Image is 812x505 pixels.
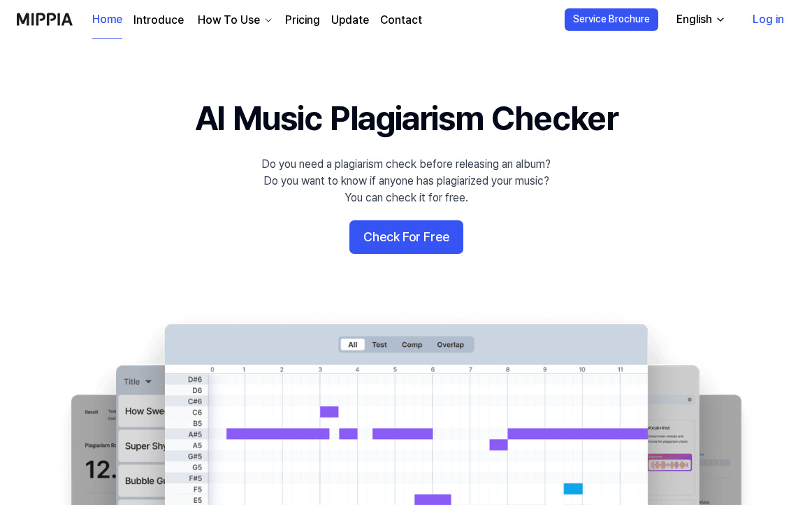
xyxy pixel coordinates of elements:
[195,12,274,29] button: How To Use
[331,12,369,29] a: Update
[285,12,320,29] a: Pricing
[133,12,184,29] a: Introduce
[349,220,463,254] button: Check For Free
[261,156,551,206] div: Do you need a plagiarism check before releasing an album? Do you want to know if anyone has plagi...
[195,95,618,142] h1: AI Music Plagiarism Checker
[674,11,715,28] div: English
[92,1,122,39] a: Home
[195,12,263,29] div: How To Use
[380,12,422,29] a: Contact
[665,6,734,34] button: English
[565,8,658,31] button: Service Brochure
